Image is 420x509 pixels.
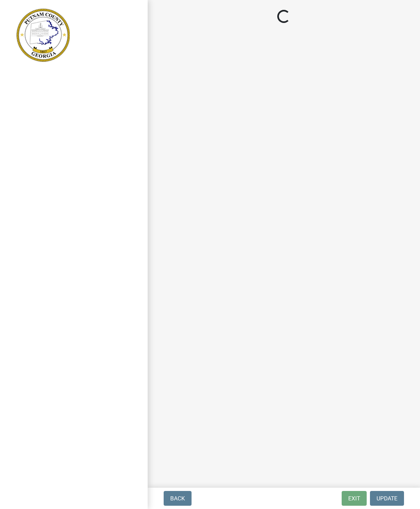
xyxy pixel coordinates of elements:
button: Update [370,491,404,506]
button: Back [164,491,192,506]
img: Putnam County, Georgia [16,9,70,62]
button: Exit [342,491,367,506]
span: Back [170,495,185,502]
span: Update [377,495,397,502]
